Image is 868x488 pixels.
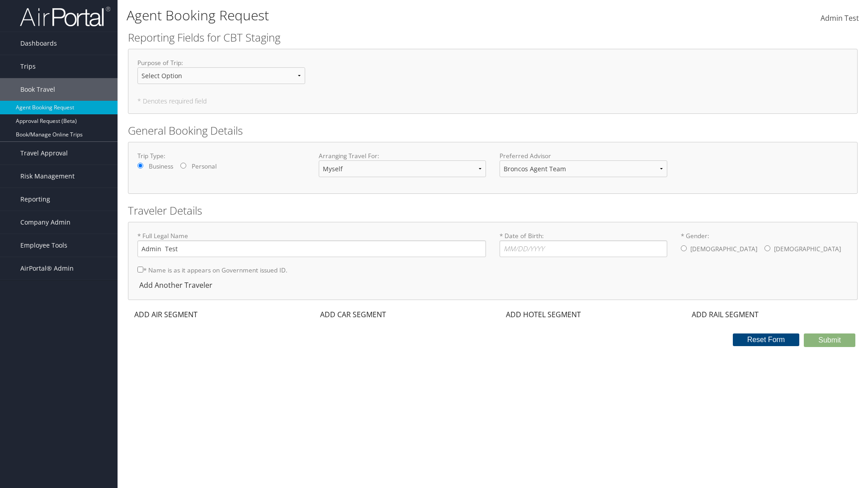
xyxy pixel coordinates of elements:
[137,231,486,257] label: * Full Legal Name
[137,262,288,278] label: * Name is as it appears on Government issued ID.
[821,13,859,23] span: Admin Test
[137,240,486,257] input: * Full Legal Name
[137,98,848,104] h5: * Denotes required field
[128,309,202,320] div: ADD AIR SEGMENT
[690,240,757,258] label: [DEMOGRAPHIC_DATA]
[20,234,67,257] span: Employee Tools
[774,240,841,258] label: [DEMOGRAPHIC_DATA]
[500,151,667,160] label: Preferred Advisor
[20,32,57,55] span: Dashboards
[500,231,667,257] label: * Date of Birth:
[20,142,68,164] span: Travel Approval
[128,203,858,218] h2: Traveler Details
[733,333,800,346] button: Reset Form
[137,67,305,84] select: Purpose of Trip:
[20,165,75,188] span: Risk Management
[20,257,74,280] span: AirPortal® Admin
[192,162,217,171] label: Personal
[764,245,770,251] input: * Gender:[DEMOGRAPHIC_DATA][DEMOGRAPHIC_DATA]
[804,333,855,347] button: Submit
[20,6,110,27] img: airportal-logo.png
[314,309,391,320] div: ADD CAR SEGMENT
[20,78,55,101] span: Book Travel
[149,162,173,171] label: Business
[681,245,687,251] input: * Gender:[DEMOGRAPHIC_DATA][DEMOGRAPHIC_DATA]
[137,58,305,91] label: Purpose of Trip :
[137,280,217,291] div: Add Another Traveler
[20,188,50,211] span: Reporting
[128,123,858,138] h2: General Booking Details
[681,231,849,258] label: * Gender:
[128,30,858,45] h2: Reporting Fields for CBT Staging
[20,211,71,234] span: Company Admin
[685,309,763,320] div: ADD RAIL SEGMENT
[821,5,859,33] a: Admin Test
[127,6,615,25] h1: Agent Booking Request
[500,240,667,257] input: * Date of Birth:
[137,151,305,160] label: Trip Type:
[20,55,36,78] span: Trips
[500,309,585,320] div: ADD HOTEL SEGMENT
[137,267,143,272] input: * Name is as it appears on Government issued ID.
[319,151,486,160] label: Arranging Travel For:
